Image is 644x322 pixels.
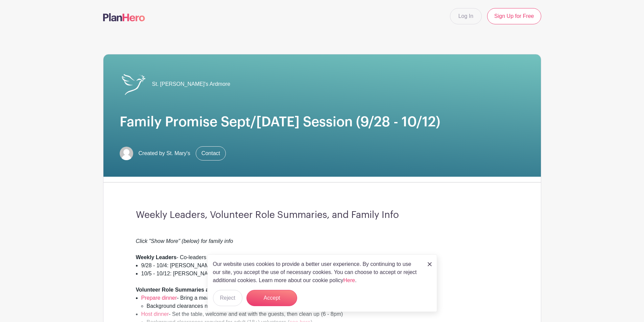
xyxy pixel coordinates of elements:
div: - Click the role titles and handbook link (in red) for details [136,286,508,294]
a: Log In [450,8,482,24]
a: Host dinner [141,311,169,317]
em: Click "Show More" (below) for family info [136,238,233,244]
img: default-ce2991bfa6775e67f084385cd625a349d9dcbb7a52a09fb2fda1e96e2d18dcdb.png [120,147,133,160]
h3: Weekly Leaders, Volunteer Role Summaries, and Family Info [136,209,508,221]
div: - Co-leaders are the "boots on the ground" each host week; one welcomes the meal provider each night [136,253,508,262]
img: close_button-5f87c8562297e5c2d7936805f587ecaba9071eb48480494691a3f1689db116b3.svg [428,262,432,266]
img: St_Marys_Logo_White.png [120,71,147,98]
li: 10/5 - 10/12: [PERSON_NAME] & [PERSON_NAME] [141,270,508,278]
button: Reject [213,290,242,306]
li: 9/28 - 10/4: [PERSON_NAME] & [PERSON_NAME] [141,262,508,270]
img: logo-507f7623f17ff9eddc593b1ce0a138ce2505c220e1c5a4e2b4648c50719b7d32.svg [103,13,145,21]
h1: Family Promise Sept/[DATE] Session (9/28 - 10/12) [120,114,525,130]
span: St. [PERSON_NAME]'s Ardmore [152,80,231,88]
p: Our website uses cookies to provide a better user experience. By continuing to use our site, you ... [213,260,421,284]
button: Accept [246,290,297,306]
a: Prepare dinner [141,295,177,301]
strong: Weekly Leaders [136,254,177,260]
a: Sign Up for Free [487,8,541,24]
a: Here [343,277,355,283]
strong: Volunteer Role Summaries and FPML Handbook [136,287,260,293]
span: Created by St. Mary's [139,149,190,157]
a: Contact [196,146,226,160]
li: - Bring a meal to the rectory for our guests and dinner hosts one evening at 6pm [141,294,508,310]
li: Background clearances not required if only bringing dinner [147,302,508,310]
